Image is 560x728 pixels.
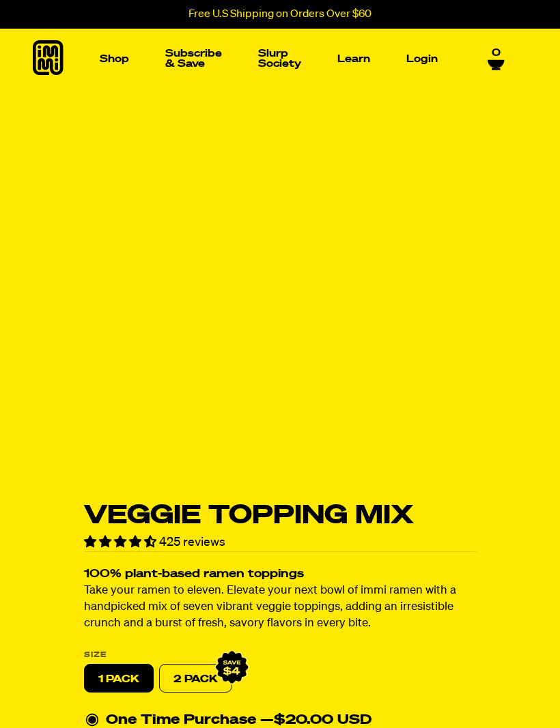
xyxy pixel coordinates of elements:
[188,8,372,20] p: Free U.S Shipping on Orders Over $60
[160,43,227,74] a: Subscribe & Save
[94,29,443,89] nav: Main navigation
[492,46,501,58] span: 0
[94,48,135,70] a: Shop
[84,503,477,529] h1: Veggie Topping Mix
[332,48,376,70] a: Learn
[159,536,225,549] span: 425 reviews
[84,536,159,549] span: 4.36 stars
[159,665,232,693] label: 2 PACK
[84,652,477,659] label: Size
[84,583,477,632] p: Take your ramen to eleven. Elevate your next bowl of immi ramen with a handpicked mix of seven vi...
[253,43,307,74] a: Slurp Society
[84,569,477,581] h2: 100% plant-based ramen toppings
[274,714,372,727] span: $20.00 USD
[488,46,505,69] a: 0
[84,665,154,693] label: 1 PACK
[401,48,443,70] a: Login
